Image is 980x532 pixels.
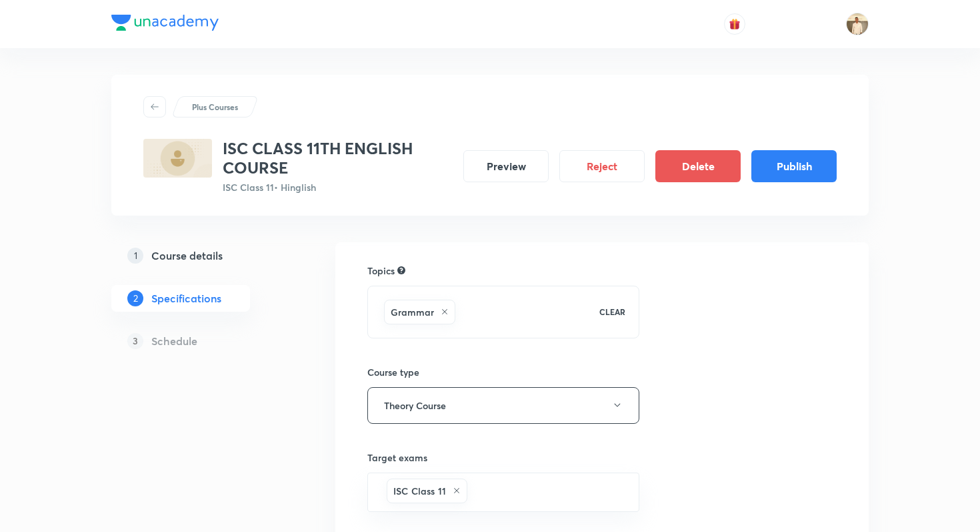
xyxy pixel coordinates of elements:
[599,306,625,318] p: CLEAR
[127,333,143,349] p: 3
[192,101,238,113] p: Plus Courses
[151,290,221,306] h5: Specifications
[397,264,405,276] div: Search for topics
[367,264,395,278] h6: Topics
[223,180,453,194] p: ISC Class 11 • Hinglish
[393,484,446,498] h6: ISC Class 11
[463,150,549,182] button: Preview
[655,150,741,182] button: Delete
[111,15,219,31] img: Company Logo
[143,139,212,178] img: D562EDE9-F92D-4428-BCF3-F0870FC69663_plus.png
[367,365,639,379] h6: Course type
[631,491,634,493] button: Open
[151,333,197,349] h5: Schedule
[724,13,745,35] button: avatar
[391,305,434,319] h6: Grammar
[367,451,639,465] h6: Target exams
[127,248,143,264] p: 1
[751,150,837,182] button: Publish
[151,248,223,264] h5: Course details
[127,290,143,306] p: 2
[111,242,293,269] a: 1Course details
[223,139,453,178] h3: ISC CLASS 11TH ENGLISH COURSE
[111,15,219,34] a: Company Logo
[559,150,645,182] button: Reject
[729,18,741,30] img: avatar
[846,13,869,35] img: Chandrakant Deshmukh
[367,387,639,424] button: Theory Course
